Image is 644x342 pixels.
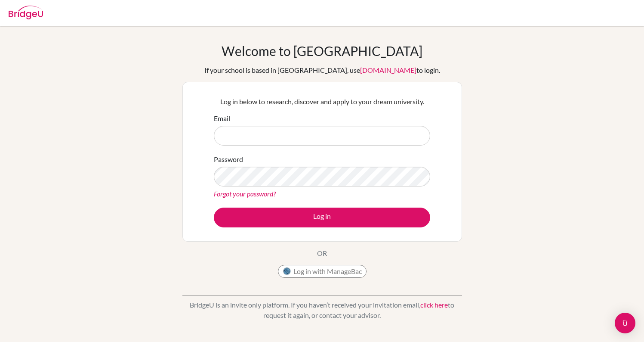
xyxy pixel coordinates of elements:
[278,265,367,278] button: Log in with ManageBac
[615,313,635,333] div: Open Intercom Messenger
[360,66,416,74] a: [DOMAIN_NAME]
[214,113,230,124] label: Email
[214,208,430,227] button: Log in
[9,6,43,19] img: Bridge-U
[420,301,448,309] a: click here
[214,190,276,198] a: Forgot your password?
[214,96,430,107] p: Log in below to research, discover and apply to your dream university.
[214,154,243,165] label: Password
[204,65,440,75] div: If your school is based in [GEOGRAPHIC_DATA], use to login.
[222,43,422,59] h1: Welcome to [GEOGRAPHIC_DATA]
[182,300,462,320] p: BridgeU is an invite only platform. If you haven’t received your invitation email, to request it ...
[317,248,327,258] p: OR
